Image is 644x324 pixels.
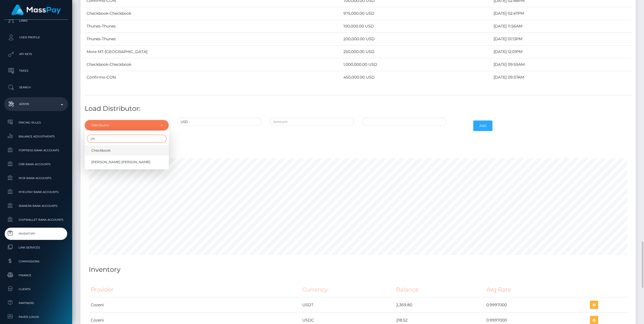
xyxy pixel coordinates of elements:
span: Partners [6,300,66,306]
span: MyEUPay Bank Accounts [6,189,66,195]
td: 450,000.00 USD [341,71,491,84]
span: Balance Adjustments [6,133,66,140]
input: Amount [270,118,354,126]
span: [PERSON_NAME] [PERSON_NAME] [91,160,150,165]
span: Link Services [6,244,66,251]
input: Search [87,135,167,143]
a: Ibanera Bank Accounts [4,200,68,212]
a: Links [4,14,68,28]
span: Inventory [6,230,66,237]
td: 975,000.00 USD [341,7,491,20]
td: 200,000.00 USD [341,33,491,46]
td: [DATE] 09:59AM [492,58,632,71]
td: Cozeni [89,297,300,313]
td: 2,369.80 [394,297,484,313]
span: Fortress Bank Accounts [6,147,66,154]
img: MassPay Logo [11,4,61,15]
p: Links [6,17,66,25]
a: Commissions [4,255,68,267]
button: Distributor [85,120,169,130]
span: Pricing Rules [6,119,66,126]
td: Thunes-Thunes [85,33,341,46]
input: Currency [177,118,261,126]
td: [DATE] 12:01PM [492,46,632,58]
div: Distributor [91,123,156,127]
span: Clients [6,286,66,292]
p: API Keys [6,50,66,58]
a: JustWallet Bank Accounts [4,214,68,226]
a: Partners [4,297,68,309]
a: Fortress Bank Accounts [4,144,68,156]
a: Inventory [4,228,68,240]
td: [DATE] 09:57AM [492,71,632,84]
td: Confirmo-CON [85,71,341,84]
td: USDT [300,297,394,313]
th: Avg Rate [484,282,588,297]
span: JustWallet Bank Accounts [6,217,66,223]
span: Payer Logos [6,314,66,320]
a: Link Services [4,242,68,253]
td: Thunes-Thunes [85,20,341,33]
td: [DATE] 02:47PM [492,7,632,20]
td: [DATE] 01:13PM [492,33,632,46]
a: Pricing Rules [4,117,68,129]
td: Checkbook-Checkbook [85,7,341,20]
a: Admin [4,97,68,111]
p: Search [6,83,66,92]
p: Admin [6,100,66,108]
a: Taxes [4,64,68,78]
h4: Monthly volume [89,141,627,150]
span: Finance [6,272,66,278]
td: More MT-[GEOGRAPHIC_DATA] [85,46,341,58]
th: Currency [300,282,394,297]
a: Clients [4,283,68,295]
td: 100,000.00 USD [341,20,491,33]
a: CRB Bank Accounts [4,158,68,170]
h4: Inventory [89,265,627,275]
td: 1,000,000.00 USD [341,58,491,71]
span: Checkbook [91,148,110,153]
p: Taxes [6,67,66,75]
a: MyEUPay Bank Accounts [4,186,68,198]
a: Payer Logos [4,311,68,323]
p: User Profile [6,33,66,42]
a: API Keys [4,47,68,61]
td: 250,000.00 USD [341,46,491,58]
span: Ibanera Bank Accounts [6,203,66,209]
h4: Load Distributor: [85,104,632,114]
span: CRB Bank Accounts [6,161,66,167]
a: Balance Adjustments [4,130,68,142]
td: Checkbook-Checkbook [85,58,341,71]
span: MCB Bank Accounts [6,175,66,181]
a: Search [4,81,68,94]
th: Balance [394,282,484,297]
a: MCB Bank Accounts [4,172,68,184]
th: Provider [89,282,300,297]
button: Add [473,120,492,131]
td: 0.9997000 [484,297,588,313]
span: Commissions [6,258,66,265]
a: Finance [4,269,68,281]
td: [DATE] 11:56AM [492,20,632,33]
a: User Profile [4,31,68,44]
